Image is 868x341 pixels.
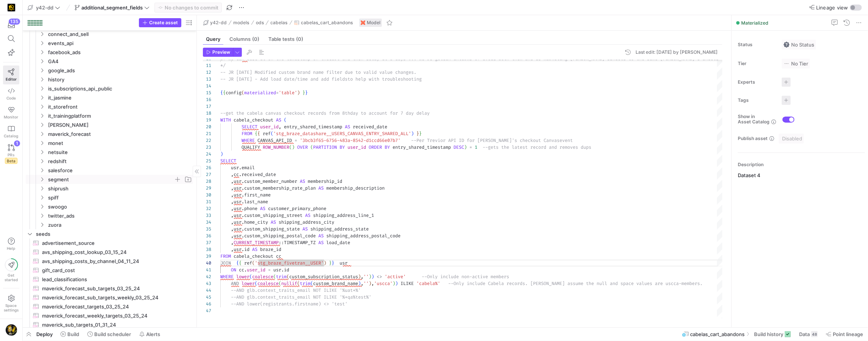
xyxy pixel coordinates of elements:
img: No status [784,42,790,48]
div: 16 [203,96,211,103]
span: , [231,185,234,191]
span: (0) [252,37,259,42]
div: Press SPACE to select this row. [26,75,193,84]
button: Alerts [136,328,164,341]
span: . [239,165,242,171]
div: Press SPACE to select this row. [26,139,193,148]
span: ORDER [369,144,382,150]
span: Preview [212,50,230,55]
span: Code [6,96,16,100]
a: maverick_sub_targets_01_31_24​​​​​​ [26,320,193,329]
span: it_storefront [48,103,192,111]
span: Space settings [4,303,19,312]
span: to help with troubleshooting [348,76,422,82]
div: 33 [203,212,211,219]
a: maverick_forecast_weekly_targets_03_25_24​​​​​​ [26,311,193,320]
span: avs_shipping_costs_by_channel_04_11_24​​​​​​ [42,257,184,266]
span: avs_shipping_cost_lookup_03_15_24​​​​​​ [42,248,184,257]
span: facebook_ads [48,48,192,57]
span: usr [234,199,242,205]
button: Build history [751,328,794,341]
span: . [242,206,244,212]
span: AS [260,206,265,212]
button: https://storage.googleapis.com/y42-prod-data-exchange/images/TkyYhdVHAhZk5dk8nd6xEeaFROCiqfTYinc7... [3,322,19,338]
span: salesforce [48,166,192,175]
span: maverick_forecast [48,130,192,139]
span: PARTITION [313,144,337,150]
span: ods [256,20,264,25]
div: 21 [203,130,211,137]
span: shipping_address_city [279,219,334,225]
div: 15 [203,89,211,96]
span: , [231,246,234,252]
span: . [242,233,244,239]
span: { [223,90,226,96]
span: usr [234,185,242,191]
span: AS [318,233,324,239]
div: Press SPACE to select this row. [26,48,193,57]
div: 19 [203,117,211,123]
span: ( [310,144,313,150]
span: ue to valid value changes. [348,69,416,75]
span: maverick_forecast_sub_targets_weekly_03_25_24​​​​​​ [42,293,184,302]
span: models [234,20,249,25]
span: , [231,206,234,212]
button: No statusNo Status [782,40,816,50]
span: AS [318,240,324,246]
button: Point lineage [823,328,866,341]
button: Build [57,328,83,341]
div: 13 [203,76,211,83]
span: , [231,199,234,205]
button: y42-dd [26,3,62,12]
span: usr [234,212,242,218]
span: custom_shipping_street [244,212,302,218]
span: SELECT [220,158,236,164]
span: ( [289,144,292,150]
span: BY [340,144,345,150]
span: '3bcb3f65-6756-483a-8542-d1ccd66e07b7' [300,137,400,143]
span: TIMESTAMP_TZ [284,240,316,246]
img: https://storage.googleapis.com/y42-prod-data-exchange/images/TkyYhdVHAhZk5dk8nd6xEeaFROCiqfTYinc7... [5,324,17,336]
span: CURRENT_TIMESTAMP [234,240,279,246]
span: ) [464,144,467,150]
div: Press SPACE to select this row. [26,148,193,157]
span: day to account for 7 day delay [350,110,430,116]
div: 27 [203,171,211,178]
span: Point lineage [833,331,863,337]
span: ) [411,131,414,137]
span: AS [302,226,308,232]
a: maverick_forecast_targets_03_25_24​​​​​​ [26,302,193,311]
span: monet [48,139,192,148]
span: QUALIFY [242,144,260,150]
div: 26 [203,164,211,171]
span: , [231,233,234,239]
div: Press SPACE to select this row. [26,184,193,193]
span: = [295,137,297,143]
div: 38 [203,246,211,253]
span: config [226,90,242,96]
div: 20 [203,123,211,130]
span: ( [284,117,287,123]
span: --gets the latest record and removes dups [483,144,591,150]
span: { [220,90,223,96]
span: advertisement_source​​​​​​ [42,239,184,248]
button: cabelas [269,18,290,27]
span: Beta [5,158,17,164]
span: usr [234,219,242,225]
span: home_city [244,219,268,225]
div: 36 [203,232,211,239]
span: L' [406,131,411,137]
span: entry_shared_timestamp [393,144,451,150]
span: user_id [260,124,279,130]
a: avs_shipping_cost_lookup_03_15_24​​​​​​ [26,248,193,257]
span: -- JR [DATE] - Add load date/time and add fields [220,76,348,82]
span: netsuite [48,148,192,157]
p: Description [738,162,865,167]
span: spiff [48,193,192,202]
span: usr [234,192,242,198]
span: membership_description [326,185,385,191]
div: Press SPACE to select this row. [26,129,193,139]
span: shiprush [48,184,192,193]
span: Materialized [741,20,768,26]
span: maverick_forecast_sub_targets_03_25_24​​​​​​ [42,284,184,293]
